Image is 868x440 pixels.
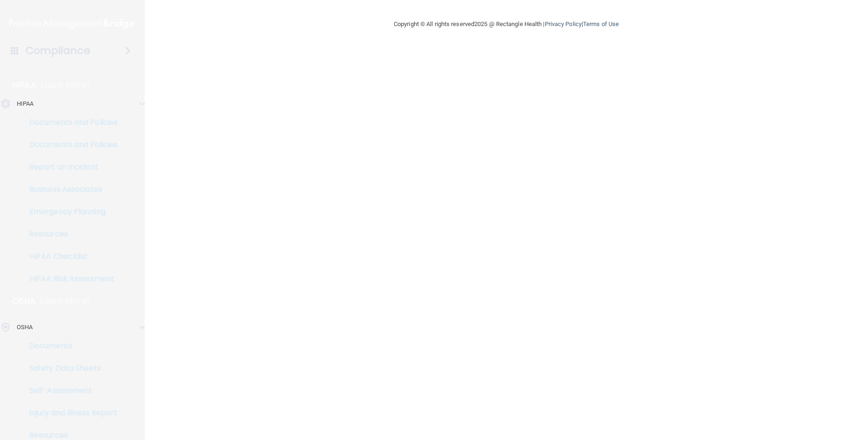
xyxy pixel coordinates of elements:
[6,230,133,239] p: Resources
[17,322,33,333] p: OSHA
[6,118,133,127] p: Documents and Policies
[13,296,36,307] p: OSHA
[6,408,133,418] p: Injury and Illness Report
[583,20,619,27] a: Terms of Use
[6,140,133,149] p: Documents and Policies
[337,9,676,39] div: Copyright © All rights reserved 2025 @ Rectangle Health | |
[6,341,133,351] p: Documents
[40,296,90,307] p: Learn More!
[6,274,133,284] p: HIPAA Risk Assessment
[6,252,133,261] p: HIPAA Checklist
[17,98,34,109] p: HIPAA
[545,20,582,27] a: Privacy Policy
[41,80,90,91] p: Learn More!
[9,14,136,33] img: PMB logo
[6,185,133,194] p: Business Associates
[6,364,133,373] p: Safety Data Sheets
[6,431,133,440] p: Resources
[26,44,90,57] h4: Compliance
[13,80,36,91] p: HIPAA
[6,386,133,395] p: Self-Assessment
[6,162,133,172] p: Report an Incident
[6,207,133,217] p: Emergency Planning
